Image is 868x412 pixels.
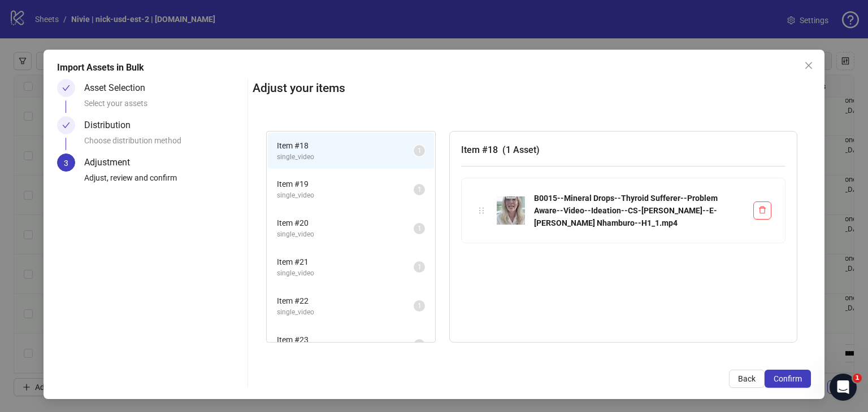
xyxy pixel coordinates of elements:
[534,192,744,229] div: B0015--Mineral Drops--Thyroid Sufferer--Problem Aware--Video--Ideation--CS-[PERSON_NAME]--E-[PERS...
[277,229,414,240] span: single_video
[475,204,488,217] div: holder
[729,370,765,388] button: Back
[277,268,414,279] span: single_video
[277,217,414,229] span: Item # 20
[738,374,756,383] span: Back
[418,341,422,349] span: 1
[478,207,485,214] span: holder
[277,334,414,346] span: Item # 23
[418,302,422,310] span: 1
[62,84,70,92] span: check
[414,145,425,156] sup: 1
[758,206,766,214] span: delete
[277,307,414,318] span: single_video
[414,339,425,350] sup: 1
[414,261,425,273] sup: 1
[804,61,813,70] span: close
[830,374,857,401] iframe: Intercom live chat
[800,56,818,74] button: Close
[765,370,811,388] button: Confirm
[497,196,525,225] img: B0015--Mineral Drops--Thyroid Sufferer--Problem Aware--Video--Ideation--CS-Stefan Vasianovych--E-...
[84,154,139,172] div: Adjustment
[62,121,70,129] span: check
[84,79,154,97] div: Asset Selection
[418,225,422,233] span: 1
[774,374,802,383] span: Confirm
[414,223,425,234] sup: 1
[277,139,414,152] span: Item # 18
[502,144,540,155] span: ( 1 Asset )
[277,295,414,307] span: Item # 22
[418,186,422,194] span: 1
[418,263,422,271] span: 1
[277,178,414,190] span: Item # 19
[277,190,414,201] span: single_video
[84,116,140,134] div: Distribution
[84,134,243,154] div: Choose distribution method
[84,172,243,191] div: Adjust, review and confirm
[853,374,862,383] span: 1
[414,184,425,195] sup: 1
[253,79,811,98] h2: Adjust your items
[461,143,785,157] h3: Item # 18
[418,147,422,155] span: 1
[414,300,425,312] sup: 1
[84,97,243,116] div: Select your assets
[57,61,811,74] div: Import Assets in Bulk
[277,256,414,268] span: Item # 21
[277,152,414,163] span: single_video
[64,159,68,168] span: 3
[753,201,771,220] button: Delete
